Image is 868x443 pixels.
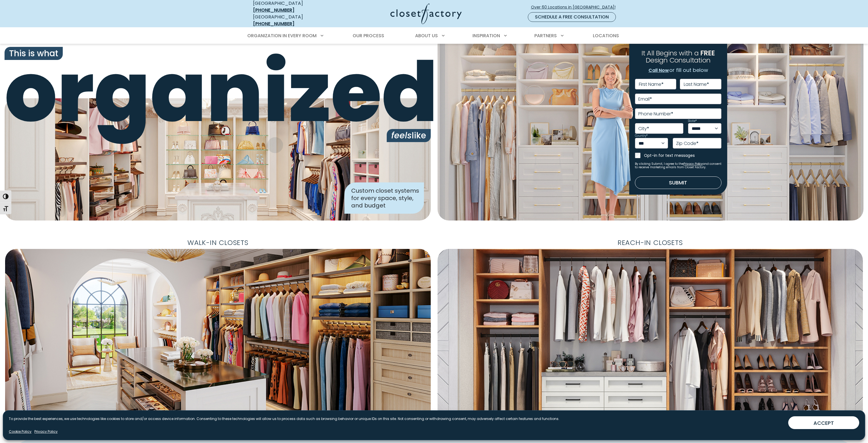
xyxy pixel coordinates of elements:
img: Walk-in closet with island [5,249,431,421]
div: Custom closet systems for every space, style, and budget [344,182,424,214]
span: About Us [415,32,438,39]
span: Inspiration [472,32,500,39]
label: Opt-in for text messages [644,153,721,158]
span: It All Begins with a [641,48,698,58]
p: To provide the best experiences, we use technologies like cookies to store and/or access device i... [9,416,559,421]
span: Reach-In Closets [613,236,687,249]
label: State [688,120,697,122]
a: Cookie Policy [9,429,32,434]
label: Last Name [684,82,709,87]
img: Closet Factory Logo [390,3,462,24]
div: [GEOGRAPHIC_DATA] [253,14,335,27]
a: Privacy Policy [34,429,58,434]
i: feels [391,129,412,142]
img: Reach-in closet [438,249,863,421]
span: Over 60 Locations in [GEOGRAPHIC_DATA]! [531,4,620,10]
button: Submit [635,176,721,189]
a: [PHONE_NUMBER] [253,7,294,13]
a: Reach-In Closets Reach-in closet [438,236,863,421]
a: [PHONE_NUMBER] [253,20,294,27]
span: Walk-In Closets [183,236,253,249]
a: Over 60 Locations in [GEOGRAPHIC_DATA]! [531,2,620,12]
span: Locations [593,32,619,39]
span: Partners [534,32,557,39]
label: Country [635,134,648,137]
img: Closet Factory designed closet [5,98,431,221]
nav: Primary Menu [243,28,625,44]
small: By clicking Submit, I agree to the and consent to receive marketing emails from Closet Factory. [635,162,721,169]
label: Phone Number [638,112,673,116]
span: organized [5,51,431,134]
label: First Name [639,82,664,87]
a: Privacy Policy [683,162,703,166]
span: Organization in Every Room [247,32,317,39]
label: Email [638,97,652,101]
button: ACCEPT [788,416,859,429]
span: FREE [700,48,715,58]
span: Design Consultation [646,56,710,65]
p: or fill out below [648,66,708,74]
a: Schedule a Free Consultation [528,12,616,22]
span: Our Process [353,32,384,39]
label: City [638,126,649,131]
a: Walk-In Closets Walk-in closet with island [5,236,431,421]
span: like [387,129,431,142]
label: Zip Code [676,141,698,146]
a: Call Now [648,67,669,74]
